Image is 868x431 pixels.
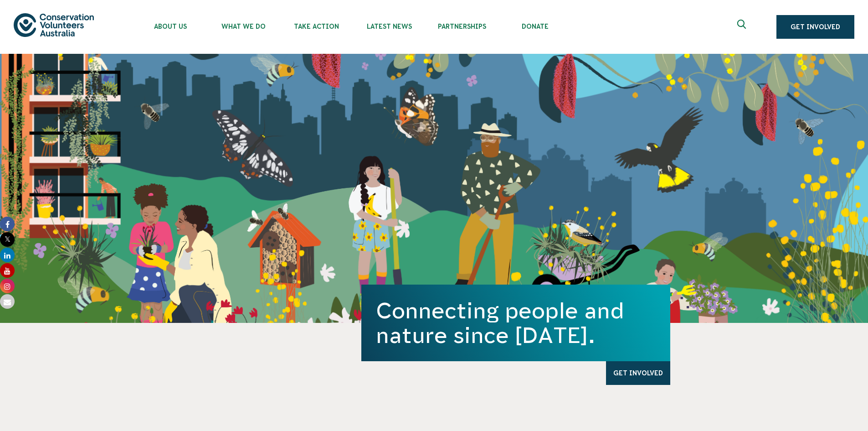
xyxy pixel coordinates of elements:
[606,361,670,385] a: Get Involved
[14,13,94,36] img: logo.svg
[498,23,571,30] span: Donate
[207,23,280,30] span: What We Do
[426,23,498,30] span: Partnerships
[376,298,656,348] h1: Connecting people and nature since [DATE].
[776,15,854,39] a: Get Involved
[280,23,353,30] span: Take Action
[134,23,207,30] span: About Us
[353,23,426,30] span: Latest News
[732,16,754,38] button: Expand search box Close search box
[737,20,749,34] span: Expand search box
